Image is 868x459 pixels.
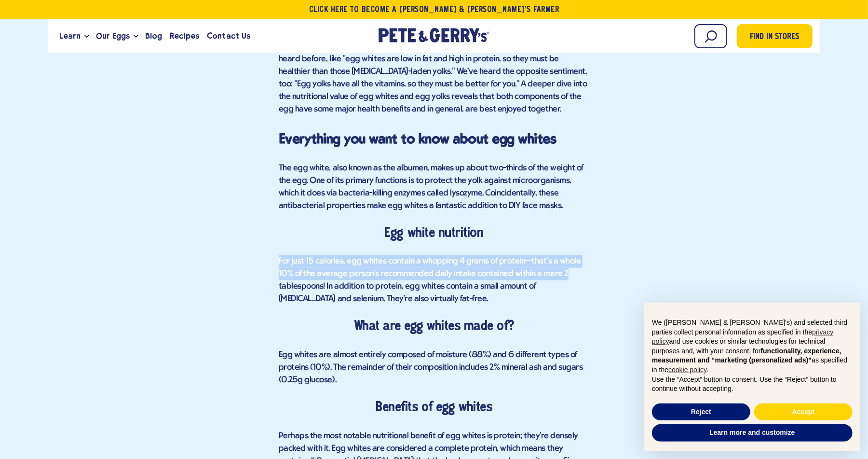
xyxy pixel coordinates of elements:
button: Learn more and customize [652,424,853,442]
span: Find in Stores [750,31,800,44]
button: Open the dropdown menu for Our Eggs [134,35,138,38]
strong: Egg white nutrition [385,227,484,240]
strong: Everything you want to know about egg whites [279,131,556,147]
a: Learn [55,23,84,49]
strong: Benefits of egg whites [376,402,492,414]
a: Contact Us [203,23,254,49]
span: Blog [145,30,162,42]
button: Accept [754,403,853,421]
span: Recipes [170,30,199,42]
strong: What are egg whites made of? [354,320,514,333]
p: Use the “Accept” button to consent. Use the “Reject” button to continue without accepting. [652,375,853,394]
span: Our Eggs [96,30,130,42]
span: Egg whites are almost entirely composed of moisture (88%) and 6 different types of proteins (10%)... [279,350,583,385]
button: Reject [652,403,750,421]
span: Learn [59,30,81,42]
a: cookie policy [668,366,706,374]
a: Recipes [166,23,203,49]
span: Contact Us [207,30,250,42]
p: We ([PERSON_NAME] & [PERSON_NAME]'s) and selected third parties collect personal information as s... [652,318,853,375]
span: For just 15 calories, egg whites contain a whopping 4 grams of protein—that's a whole 10% of the ... [279,257,581,304]
a: Find in Stores [737,24,813,48]
a: Blog [141,23,166,49]
input: Search [694,24,727,48]
span: The egg white, also known as the albumen, makes up about two-thirds of the weight of the egg. One... [279,164,583,210]
a: Our Eggs [92,23,134,49]
button: Open the dropdown menu for Learn [84,35,89,38]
